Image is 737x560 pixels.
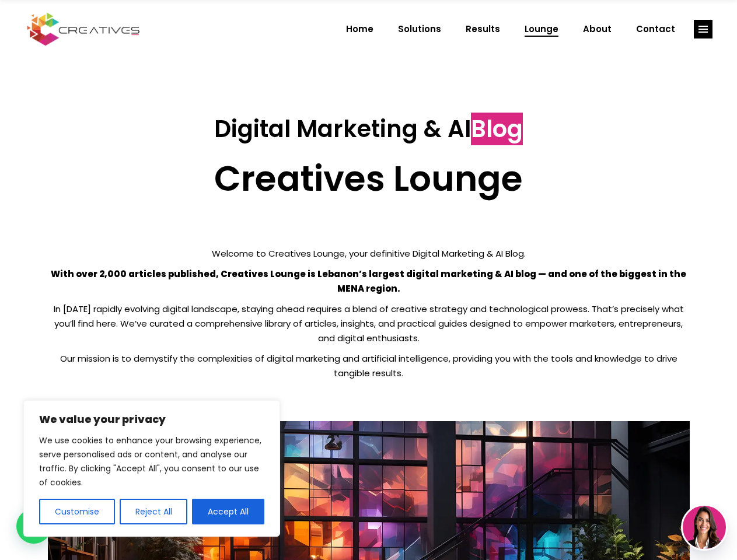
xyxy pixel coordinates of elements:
[466,14,500,44] span: Results
[39,499,115,524] button: Customise
[512,14,571,44] a: Lounge
[48,115,690,143] h3: Digital Marketing & AI
[48,302,690,345] p: In [DATE] rapidly evolving digital landscape, staying ahead requires a blend of creative strategy...
[583,14,612,44] span: About
[48,246,690,261] p: Welcome to Creatives Lounge, your definitive Digital Marketing & AI Blog.
[624,14,687,44] a: Contact
[694,20,712,38] a: link
[398,14,441,44] span: Solutions
[51,268,686,295] strong: With over 2,000 articles published, Creatives Lounge is Lebanon’s largest digital marketing & AI ...
[525,14,558,44] span: Lounge
[192,499,264,524] button: Accept All
[386,14,453,44] a: Solutions
[471,113,523,145] span: Blog
[39,433,264,489] p: We use cookies to enhance your browsing experience, serve personalised ads or content, and analys...
[48,351,690,380] p: Our mission is to demystify the complexities of digital marketing and artificial intelligence, pr...
[571,14,624,44] a: About
[334,14,386,44] a: Home
[683,506,726,549] img: agent
[48,157,690,199] h2: Creatives Lounge
[39,412,264,426] p: We value your privacy
[23,400,280,537] div: We value your privacy
[346,14,373,44] span: Home
[453,14,512,44] a: Results
[636,14,675,44] span: Contact
[25,11,142,47] img: Creatives
[16,509,51,544] div: WhatsApp contact
[120,499,188,524] button: Reject All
